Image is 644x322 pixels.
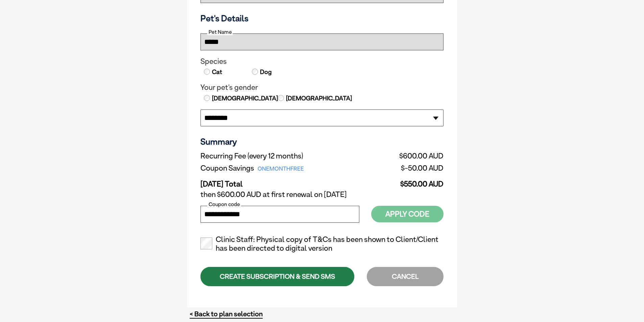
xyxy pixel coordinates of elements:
td: [DATE] Total [200,174,371,189]
a: < Back to plan selection [190,310,263,318]
legend: Species [200,57,444,66]
label: Clinic Staff: Physical copy of T&Cs has been shown to Client/Client has been directed to digital ... [200,235,444,253]
input: Clinic Staff: Physical copy of T&Cs has been shown to Client/Client has been directed to digital ... [200,238,212,249]
td: $550.00 AUD [371,174,444,189]
h3: Pet's Details [198,13,446,23]
span: ONEMONTHFREE [254,164,307,174]
button: Apply Code [371,206,444,222]
td: Recurring Fee (every 12 months) [200,150,371,162]
div: CREATE SUBSCRIPTION & SEND SMS [200,267,354,286]
h3: Summary [200,137,444,147]
td: $-50.00 AUD [371,162,444,174]
td: then $600.00 AUD at first renewal on [DATE] [200,189,444,201]
td: Coupon Savings [200,162,371,174]
label: Coupon code [207,201,241,207]
div: CANCEL [367,267,444,286]
legend: Your pet's gender [200,83,444,92]
td: $600.00 AUD [371,150,444,162]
